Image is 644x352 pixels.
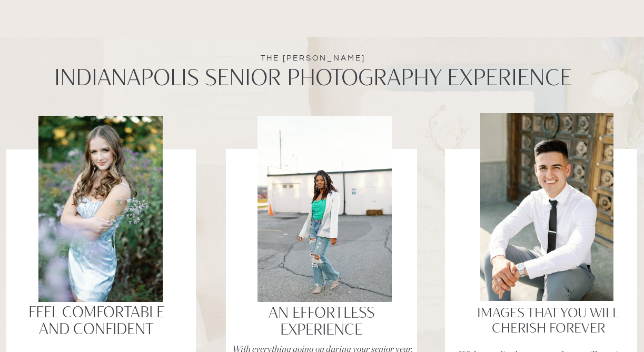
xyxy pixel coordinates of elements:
[470,305,627,340] a: images that you will cherish forever
[18,304,175,339] a: Feel Comfortable and confident
[243,304,400,340] a: An effortless Experience
[234,53,392,63] h2: The [PERSON_NAME]
[43,65,583,98] h2: Indianapolis Senior Photography Experience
